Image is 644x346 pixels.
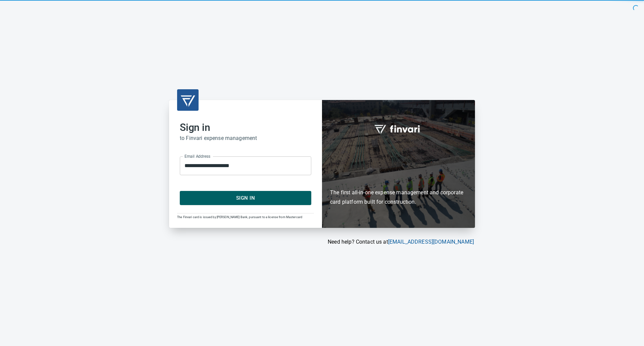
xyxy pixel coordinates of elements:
[180,191,311,205] button: Sign In
[169,238,474,246] p: Need help? Contact us at
[180,134,311,143] h6: to Finvari expense management
[180,92,196,108] img: transparent_logo.png
[177,215,302,219] span: The Finvari card is issued by [PERSON_NAME] Bank, pursuant to a license from Mastercard
[373,121,424,137] img: fullword_logo_white.png
[187,194,304,202] span: Sign In
[388,239,474,245] a: [EMAIL_ADDRESS][DOMAIN_NAME]
[180,121,311,134] h2: Sign in
[330,149,467,207] h6: The first all-in-one expense management and corporate card platform built for construction.
[322,100,475,228] div: Finvari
